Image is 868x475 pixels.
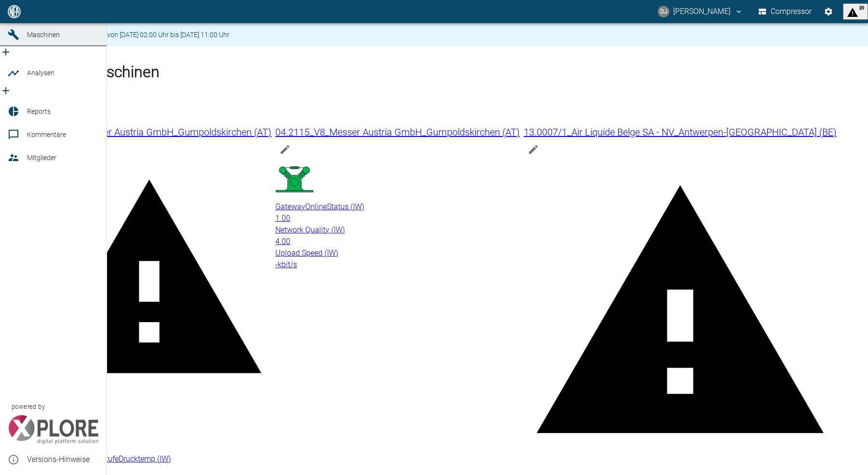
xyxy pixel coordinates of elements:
span: Reports [27,108,51,115]
img: Xplore Logo [8,415,99,444]
div: Wartungsarbeiten von [DATE] 02:00 Uhr bis [DATE] 11:00 Uhr [51,26,230,43]
span: powered by [12,402,45,411]
span: kbit/s [278,260,297,269]
span: 13.0007/1_Air Liquide Belge SA - NV_Antwerpen-[GEOGRAPHIC_DATA] (BE) [524,126,837,138]
span: Maschinen [27,31,60,39]
span: 4.00 [275,237,290,246]
span: 02.2294_V7_Messer Austria GmbH_Gumpoldskirchen (AT) [27,126,271,138]
span: Network Quality (IW) [275,225,345,234]
span: GatewayOnlineStatus (IW) [275,202,364,211]
button: Einstellungen [820,3,837,20]
span: 1.00 [275,214,290,223]
span: Kommentare [27,131,66,138]
span: Versions-Hinweise [27,454,99,465]
h1: Aktuelle Maschinen [27,60,868,83]
span: Upload Speed (IW) [275,248,338,258]
a: 04.2115_V8_Messer Austria GmbH_Gumpoldskirchen (AT)edit machineGatewayOnlineStatus (IW)1.00Networ... [275,124,520,271]
button: edit machine [524,140,543,159]
button: displayAlerts [843,3,868,20]
span: 89 [859,5,864,18]
div: DJ [658,6,669,17]
img: logo [7,5,22,18]
button: edit machine [275,140,295,159]
span: - [275,260,278,269]
button: david.jasper@nea-x.de [656,3,745,20]
span: Analysen [27,69,54,77]
span: Mitglieder [27,154,56,162]
button: Compressor [757,3,814,20]
span: 04.2115_V8_Messer Austria GmbH_Gumpoldskirchen (AT) [275,126,520,138]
